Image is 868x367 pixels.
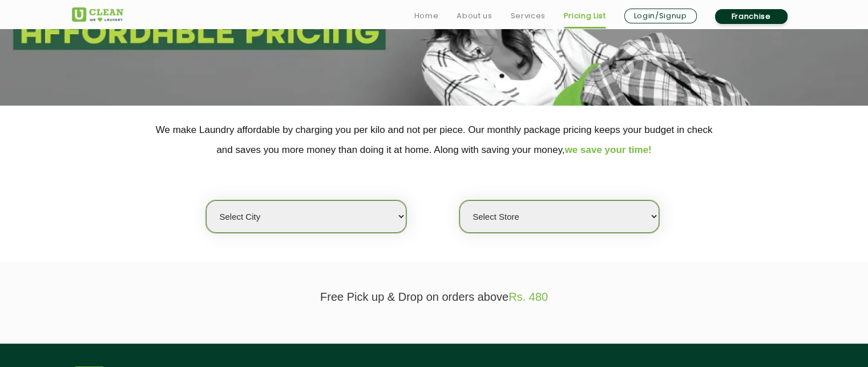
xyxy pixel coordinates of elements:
[564,9,606,23] a: Pricing List
[565,144,652,155] span: we save your time!
[510,9,545,23] a: Services
[414,9,439,23] a: Home
[508,291,548,303] span: Rs. 480
[457,9,492,23] a: About us
[624,9,697,23] a: Login/Signup
[72,120,797,160] p: We make Laundry affordable by charging you per kilo and not per piece. Our monthly package pricin...
[72,291,797,304] p: Free Pick up & Drop on orders above
[72,7,123,22] img: UClean Laundry and Dry Cleaning
[715,9,788,24] a: Franchise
